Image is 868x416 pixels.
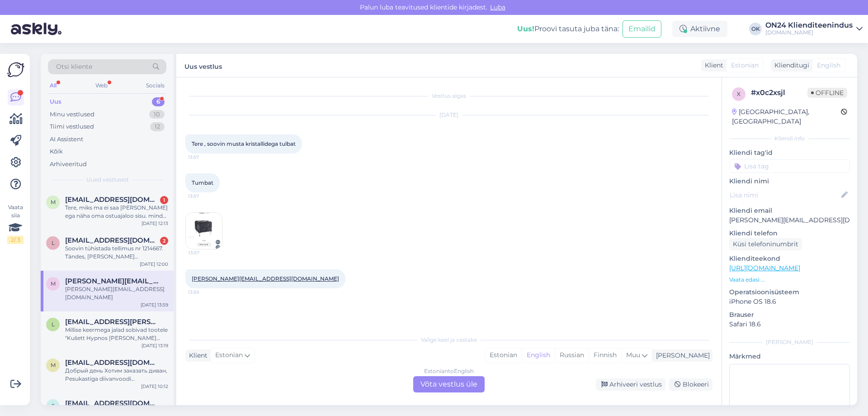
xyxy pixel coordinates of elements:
[487,3,508,11] span: Luba
[186,213,222,249] img: Attachment
[65,318,159,326] span: liisi.angelika.kersten@gmail.com
[50,160,87,169] div: Arhiveeritud
[142,342,168,349] div: [DATE] 13:19
[555,349,589,362] div: Russian
[140,261,168,268] div: [DATE] 12:00
[589,349,621,362] div: Finnish
[729,159,850,173] input: Lisa tag
[771,61,809,70] div: Klienditugi
[729,310,850,320] p: Brauser
[522,349,555,362] div: English
[65,359,159,367] span: mariaborissova2@gmail.com
[149,110,165,119] div: 10
[141,301,168,308] div: [DATE] 13:59
[7,236,24,244] div: 2 / 3
[729,254,850,263] p: Klienditeekond
[65,399,159,407] span: saulkristiina4@gmail.com
[50,97,61,106] div: Uus
[141,383,168,390] div: [DATE] 10:12
[150,122,165,131] div: 12
[729,276,850,284] p: Vaata edasi ...
[51,362,56,368] span: m
[185,336,712,344] div: Valige keel ja vastake
[596,378,665,391] div: Arhiveeri vestlus
[52,321,55,328] span: l
[192,140,296,147] span: Tere , soovin musta kristallidega tulbat
[737,91,741,97] span: x
[185,351,208,360] div: Klient
[50,147,63,156] div: Kõik
[729,264,800,272] a: [URL][DOMAIN_NAME]
[729,177,850,186] p: Kliendi nimi
[7,203,24,244] div: Vaata siia
[729,320,850,329] p: Safari 18.6
[413,376,485,392] div: Võta vestlus üle
[730,190,840,200] input: Lisa nimi
[729,206,850,215] p: Kliendi email
[51,199,56,206] span: m
[7,61,24,78] img: Askly Logo
[729,134,850,143] div: Kliendi info
[51,280,56,287] span: m
[160,237,168,245] div: 2
[485,349,522,362] div: Estonian
[652,351,710,360] div: [PERSON_NAME]
[424,367,474,375] div: Estonian to English
[192,275,339,282] a: [PERSON_NAME][EMAIL_ADDRESS][DOMAIN_NAME]
[144,80,166,91] div: Socials
[672,21,727,37] div: Aktiivne
[626,351,640,359] span: Muu
[729,215,850,225] p: [PERSON_NAME][EMAIL_ADDRESS][DOMAIN_NAME]
[729,238,802,250] div: Küsi telefoninumbrit
[669,378,712,391] div: Blokeeri
[188,289,222,296] span: 13:59
[517,24,619,34] div: Proovi tasuta juba täna:
[729,229,850,238] p: Kliendi telefon
[86,176,128,184] span: Uued vestlused
[623,20,661,38] button: Emailid
[65,236,159,244] span: levmat@gmail.com
[765,29,853,36] div: [DOMAIN_NAME]
[50,135,83,144] div: AI Assistent
[94,80,109,91] div: Web
[56,62,92,72] span: Otsi kliente
[749,23,762,35] div: OK
[50,122,94,131] div: Tiimi vestlused
[729,338,850,346] div: [PERSON_NAME]
[48,80,58,91] div: All
[732,107,841,126] div: [GEOGRAPHIC_DATA], [GEOGRAPHIC_DATA]
[701,61,723,70] div: Klient
[517,24,534,33] b: Uus!
[729,352,850,361] p: Märkmed
[817,61,840,70] span: English
[142,220,168,227] div: [DATE] 12:13
[807,88,847,98] span: Offline
[188,154,222,161] span: 13:57
[185,92,712,100] div: Vestlus algas
[52,402,55,409] span: s
[65,204,168,220] div: Tere, miks ma ei saa [PERSON_NAME] ega näha oma ostuajaloo sisu. mind huvitavad [DATE] tellimus 3...
[160,196,168,204] div: 1
[65,277,159,285] span: margit.liblik@mail.ee
[52,239,55,246] span: l
[65,196,159,204] span: merike47@gmail.com
[192,179,213,186] span: Tumbat
[50,110,94,119] div: Minu vestlused
[188,193,222,200] span: 13:57
[731,61,759,70] span: Estonian
[184,59,222,72] label: Uus vestlus
[65,285,168,301] div: [PERSON_NAME][EMAIL_ADDRESS][DOMAIN_NAME]
[751,87,807,98] div: # x0c2xsjl
[765,22,863,36] a: ON24 Klienditeenindus[DOMAIN_NAME]
[729,287,850,297] p: Operatsioonisüsteem
[729,297,850,306] p: iPhone OS 18.6
[65,367,168,383] div: Добрый день Хотим заказать диван, Pesukastiga diivanvoodi [PERSON_NAME]-442283, возможно ли получ...
[215,350,243,360] span: Estonian
[65,244,168,261] div: Soovin tühistada tellimus nr 1214667. Tändes, [PERSON_NAME][GEOGRAPHIC_DATA]
[185,111,712,119] div: [DATE]
[765,22,853,29] div: ON24 Klienditeenindus
[152,97,165,106] div: 6
[189,249,222,256] span: 13:57
[65,326,168,342] div: Millise keermega jalad sobivad tootele "Kušett Hypnos [PERSON_NAME] topeltvedrustusega 120x200 cm...
[729,148,850,158] p: Kliendi tag'id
